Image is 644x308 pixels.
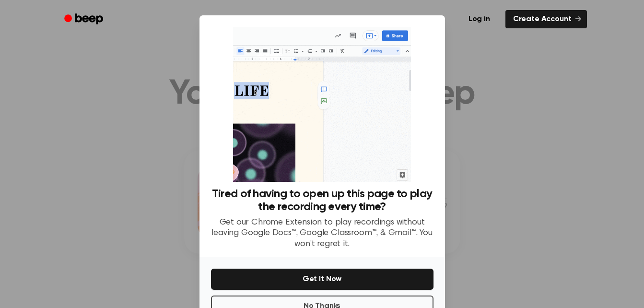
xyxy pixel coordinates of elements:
h3: Tired of having to open up this page to play the recording every time? [211,188,433,213]
button: Get It Now [211,269,433,290]
a: Log in [459,8,500,30]
a: Create Account [505,10,587,28]
img: Beep extension in action [233,27,411,182]
p: Get our Chrome Extension to play recordings without leaving Google Docs™, Google Classroom™, & Gm... [211,217,433,250]
a: Beep [58,10,112,29]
